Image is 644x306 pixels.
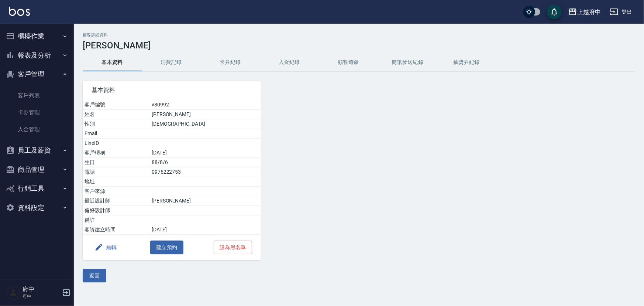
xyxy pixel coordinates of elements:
[83,177,150,187] td: 地址
[201,54,260,71] button: 卡券紀錄
[83,187,150,196] td: 客戶來源
[437,54,496,71] button: 抽獎券紀錄
[83,158,150,167] td: 生日
[3,46,71,65] button: 報表及分析
[150,100,261,110] td: v80992
[83,129,150,139] td: Email
[83,139,150,148] td: LineID
[83,148,150,158] td: 客戶暱稱
[83,196,150,206] td: 最近設計師
[83,40,635,51] h3: [PERSON_NAME]
[260,54,319,71] button: 入金紀錄
[3,141,71,160] button: 員工及薪資
[577,7,601,17] div: 上越府中
[150,225,261,235] td: [DATE]
[83,167,150,177] td: 電話
[92,86,252,94] span: 基本資料
[150,158,261,167] td: 88/8/6
[150,167,261,177] td: 0976222753
[83,110,150,119] td: 姓名
[3,65,71,84] button: 客戶管理
[3,27,71,46] button: 櫃檯作業
[23,293,60,300] p: 府中
[150,148,261,158] td: [DATE]
[150,196,261,206] td: [PERSON_NAME]
[214,241,252,254] button: 設為黑名單
[83,206,150,215] td: 偏好設計師
[378,54,437,71] button: 簡訊發送紀錄
[150,241,183,254] button: 建立預約
[83,225,150,235] td: 客資建立時間
[83,54,142,71] button: 基本資料
[6,285,21,300] img: Person
[142,54,201,71] button: 消費記錄
[23,286,60,293] h5: 府中
[3,87,71,104] a: 客戶列表
[150,110,261,119] td: [PERSON_NAME]
[3,198,71,217] button: 資料設定
[83,119,150,129] td: 性別
[83,215,150,225] td: 備註
[607,5,635,19] button: 登出
[83,33,635,37] h2: 顧客詳細資料
[319,54,378,71] button: 顧客追蹤
[9,7,30,16] img: Logo
[92,241,120,254] button: 編輯
[565,4,604,20] button: 上越府中
[150,119,261,129] td: [DEMOGRAPHIC_DATA]
[3,179,71,198] button: 行銷工具
[3,160,71,179] button: 商品管理
[547,4,562,19] button: save
[3,121,71,138] a: 入金管理
[83,269,106,283] button: 返回
[3,104,71,121] a: 卡券管理
[83,100,150,110] td: 客戶編號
